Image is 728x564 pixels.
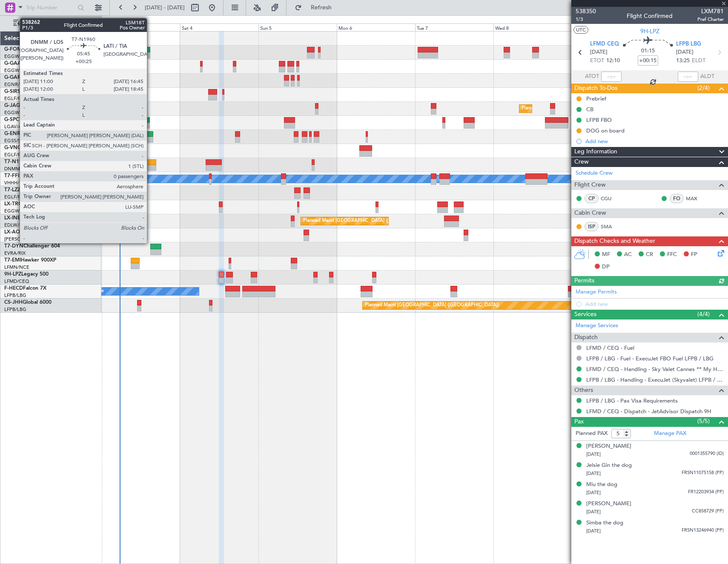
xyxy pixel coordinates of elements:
span: [DATE] [586,451,601,458]
span: T7-N1960 [4,159,28,164]
a: LX-AOACitation Mustang [4,230,65,235]
span: G-ENRG [4,131,24,136]
a: G-ENRGPraetor 600 [4,131,53,136]
a: EGGW/LTN [4,109,30,116]
span: LX-INB [4,216,21,221]
span: ATOT [585,72,599,81]
a: T7-LZZIPraetor 600 [4,187,50,193]
span: Crew [574,157,589,167]
a: G-VNORChallenger 650 [4,145,62,150]
span: [DATE] [676,48,694,57]
div: ISP [585,222,599,231]
div: Sun 5 [258,23,337,31]
a: Schedule Crew [576,169,613,178]
a: Manage PAX [654,429,686,438]
a: G-SPCYLegacy 650 [4,117,50,122]
a: EVRA/RIX [4,250,26,256]
a: EGGW/LTN [4,67,30,74]
span: Dispatch Checks and Weather [574,236,655,246]
a: DNMM/LOS [4,166,31,172]
span: AC [624,250,632,259]
a: EGLF/FAB [4,194,26,200]
div: LFPB FBO [586,116,612,124]
span: LXM781 [697,7,724,16]
div: [PERSON_NAME] [586,500,631,508]
div: Planned Maint [GEOGRAPHIC_DATA] ([GEOGRAPHIC_DATA]) [365,299,499,312]
span: [DATE] [590,48,608,57]
a: EDLW/DTM [4,222,29,228]
label: Planned PAX [576,429,608,438]
a: Manage Services [576,322,618,330]
span: G-VNOR [4,145,25,150]
span: Leg Information [574,147,617,157]
span: 0001355790 (ID) [690,450,724,458]
span: [DATE] - [DATE] [145,4,185,12]
span: FFC [667,250,677,259]
span: 12:10 [606,57,620,65]
a: LGAV/ATH [4,124,27,130]
a: VHHH/HKG [4,180,29,186]
div: FO [670,194,684,203]
span: Cabin Crew [574,208,606,218]
span: F-HECD [4,286,23,291]
span: Refresh [304,5,339,11]
span: LX-AOA [4,230,24,235]
span: FRSN13246940 (PP) [682,527,724,534]
span: CS-JHH [4,300,23,305]
span: 01:15 [641,47,655,55]
div: [PERSON_NAME] [586,442,631,451]
span: ETOT [590,57,604,65]
span: [DATE] [586,470,601,477]
div: Planned Maint [GEOGRAPHIC_DATA] ([GEOGRAPHIC_DATA]) [522,102,656,115]
a: LFPB / LBG - Pax Visa Requirements [586,397,678,404]
a: T7-EMIHawker 900XP [4,258,56,263]
span: Dispatch [574,333,598,342]
a: LX-INBFalcon 900EX EASy II [4,216,72,221]
a: G-JAGAPhenom 300 [4,103,54,108]
a: EGLF/FAB [4,95,26,102]
span: 1/3 [576,16,596,23]
a: [PERSON_NAME]/QSA [4,236,54,242]
span: DP [602,263,610,271]
span: 9H-LPZ [4,272,21,277]
a: LFMD / CEQ - Fuel [586,344,634,351]
span: [DATE] [586,528,601,534]
span: T7-FFI [4,173,19,178]
span: 13:25 [676,57,690,65]
button: UTC [573,26,588,34]
div: CB [586,106,593,113]
button: Refresh [291,1,342,14]
span: (4/4) [697,310,710,319]
div: Flight Confirmed [627,12,673,20]
span: LFMD CEQ [590,40,619,49]
div: Sat 4 [180,23,258,31]
input: Trip Number [26,1,75,14]
span: CC858729 (PP) [692,508,724,515]
span: G-SPCY [4,117,23,122]
span: CR [646,250,653,259]
a: CS-JHHGlobal 6000 [4,300,52,305]
a: LX-TROLegacy 650 [4,201,50,207]
span: T7-DYN [4,244,23,249]
span: 538350 [576,7,596,16]
a: LFMD/CEQ [4,278,29,285]
span: Pref Charter [697,16,724,23]
span: Dispatch To-Dos [574,83,617,93]
a: G-GAALCessna Citation XLS+ [4,61,75,66]
a: LFMD / CEQ - Dispatch - JetAdvisor Dispatch 9H [586,408,711,415]
div: Prebrief [586,95,606,102]
div: Miu the dog [586,481,617,489]
a: EGSS/STN [4,138,27,144]
div: Simba the dog [586,519,623,527]
span: MF [602,250,610,259]
span: Pax [574,417,584,427]
a: LFMN/NCE [4,264,29,270]
span: LFPB LBG [676,40,701,49]
a: G-GARECessna Citation XLS+ [4,75,75,80]
a: MAX [686,195,705,202]
span: G-SIRS [4,89,20,94]
div: Fri 3 [102,23,180,31]
span: Only With Activity [22,20,90,26]
a: EGNR/CEG [4,81,30,88]
a: LFPB / LBG - Handling - ExecuJet (Skyvalet) LFPB / LBG [586,376,724,383]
